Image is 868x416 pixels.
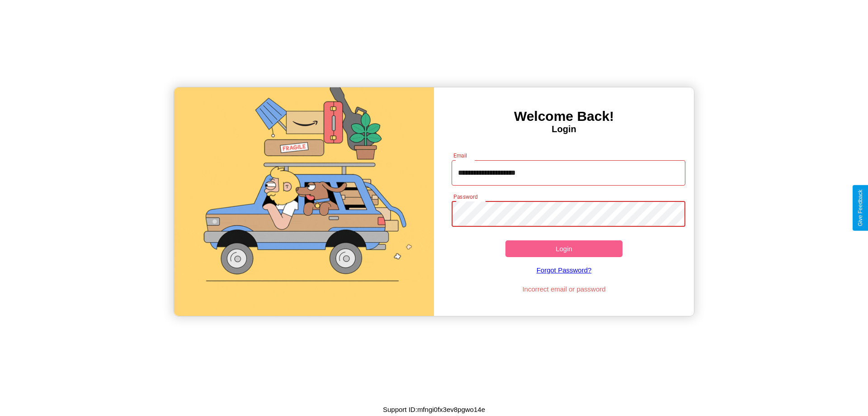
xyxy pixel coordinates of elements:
label: Email [453,152,467,159]
p: Incorrect email or password [447,283,681,295]
img: gif [174,87,434,316]
p: Support ID: mfngi0fx3ev8pgwo14e [383,403,485,416]
button: Login [505,240,623,257]
h3: Welcome Back! [434,109,694,124]
h4: Login [434,124,694,134]
label: Password [453,193,477,201]
a: Forgot Password? [447,257,681,283]
div: Give Feedback [857,190,863,226]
